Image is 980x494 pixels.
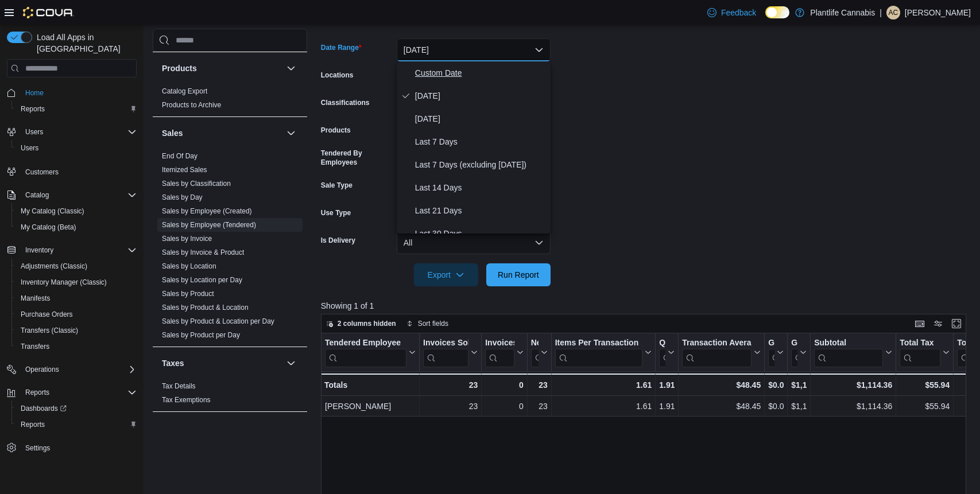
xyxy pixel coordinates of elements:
[162,63,282,74] button: Products
[11,274,141,290] button: Inventory Manager (Classic)
[325,399,416,413] div: [PERSON_NAME]
[162,101,221,109] a: Products to Archive
[324,378,416,392] div: Totals
[162,221,256,229] a: Sales by Employee (Tendered)
[791,338,797,349] div: Gross Sales
[791,338,807,367] button: Gross Sales
[21,86,48,100] a: Home
[415,135,546,149] span: Last 7 Days
[16,418,137,431] span: Reports
[423,338,478,367] button: Invoices Sold
[485,338,514,349] div: Invoices Ref
[162,87,207,96] span: Catalog Export
[162,396,211,404] a: Tax Exemptions
[16,308,137,321] span: Purchase Orders
[21,326,78,335] span: Transfers (Classic)
[338,319,396,328] span: 2 columns hidden
[21,85,137,100] span: Home
[21,278,107,287] span: Inventory Manager (Classic)
[485,378,523,392] div: 0
[768,338,774,367] div: Gift Card Sales
[768,338,774,349] div: Gift Cards
[659,338,665,367] div: Qty Per Transaction
[21,420,45,429] span: Reports
[2,84,141,101] button: Home
[321,43,362,52] label: Date Range
[16,291,55,305] a: Manifests
[11,258,141,274] button: Adjustments (Classic)
[16,259,92,273] a: Adjustments (Classic)
[162,193,203,202] span: Sales by Day
[162,234,212,243] span: Sales by Invoice
[16,220,81,234] a: My Catalog (Beta)
[423,378,478,392] div: 23
[162,303,249,312] span: Sales by Product & Location
[682,338,752,349] div: Transaction Average
[814,338,883,367] div: Subtotal
[485,338,514,367] div: Invoices Ref
[162,179,231,188] span: Sales by Classification
[162,317,274,326] span: Sales by Product & Location per Day
[11,306,141,322] button: Purchase Orders
[16,275,111,289] a: Inventory Manager (Classic)
[421,263,471,286] span: Export
[485,338,523,367] button: Invoices Ref
[162,289,214,298] span: Sales by Product
[21,165,63,179] a: Customers
[25,365,59,374] span: Operations
[16,204,89,218] a: My Catalog (Classic)
[555,338,652,367] button: Items Per Transaction
[531,399,548,413] div: 23
[485,399,523,413] div: 0
[768,399,784,413] div: $0.00
[162,262,216,271] span: Sales by Location
[11,417,141,433] button: Reports
[321,71,354,80] label: Locations
[415,227,546,240] span: Last 30 Days
[162,193,203,201] a: Sales by Day
[25,88,44,98] span: Home
[25,168,59,177] span: Customers
[16,102,137,116] span: Reports
[21,386,54,399] button: Reports
[16,418,49,431] a: Reports
[25,127,43,137] span: Users
[321,236,355,245] label: Is Delivery
[21,104,45,114] span: Reports
[16,141,137,155] span: Users
[2,361,141,378] button: Operations
[659,399,675,413] div: 1.91
[682,338,761,367] button: Transaction Average
[11,400,141,417] a: Dashboards
[814,378,892,392] div: $1,114.36
[162,248,244,256] a: Sales by Invoice & Product
[791,378,807,392] div: $1,192.56
[321,208,351,217] label: Use Type
[415,66,546,80] span: Custom Date
[325,338,416,367] button: Tendered Employee
[162,235,212,243] a: Sales by Invoice
[162,207,252,215] a: Sales by Employee (Created)
[16,204,137,218] span: My Catalog (Classic)
[21,342,49,351] span: Transfers
[16,141,43,155] a: Users
[325,338,406,367] div: Tendered Employee
[162,357,282,369] button: Taxes
[162,357,184,369] h3: Taxes
[25,388,49,397] span: Reports
[21,243,137,257] span: Inventory
[162,127,282,139] button: Sales
[889,6,898,20] span: AC
[21,243,58,257] button: Inventory
[11,339,141,355] button: Transfers
[791,399,807,413] div: $1,192.56
[21,441,55,455] a: Settings
[7,80,137,486] nav: Complex example
[321,317,401,330] button: 2 columns hidden
[814,399,892,413] div: $1,114.36
[162,151,197,161] span: End Of Day
[16,324,137,337] span: Transfers (Classic)
[768,338,784,367] button: Gift Cards
[659,338,675,367] button: Qty Per Transaction
[321,149,392,167] label: Tendered By Employees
